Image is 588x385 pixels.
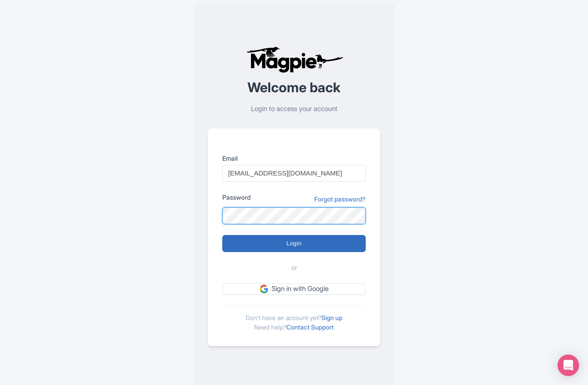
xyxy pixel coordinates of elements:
div: Don't have an account yet? Need help? [222,305,366,332]
input: Login [222,235,366,252]
span: or [291,263,297,273]
h2: Welcome back [208,80,380,95]
label: Password [222,192,251,202]
p: Login to access your account [208,104,380,114]
img: logo-ab69f6fb50320c5b225c76a69d11143b.png [244,46,345,73]
label: Email [222,154,366,163]
img: google.svg [260,285,268,293]
a: Forgot password? [314,194,366,204]
div: Open Intercom Messenger [558,355,579,376]
a: Sign up [321,314,342,321]
a: Sign in with Google [222,283,366,295]
a: Contact Support [286,323,334,331]
input: you@example.com [222,165,366,182]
